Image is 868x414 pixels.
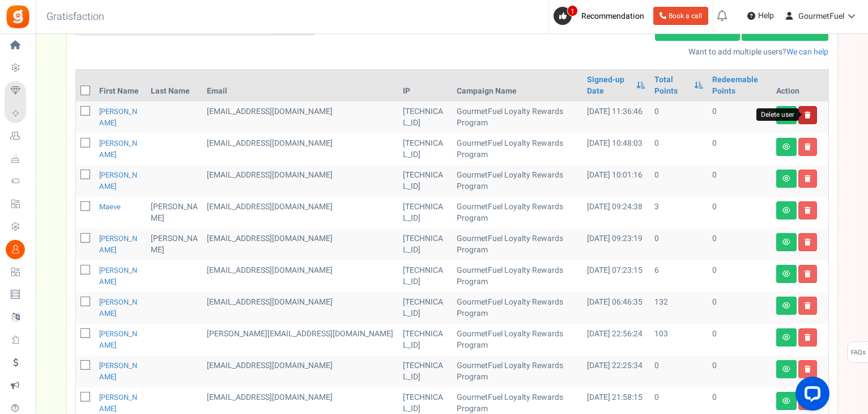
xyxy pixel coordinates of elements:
[95,70,147,102] th: First Name
[146,70,202,102] th: Last Name
[743,7,778,25] a: Help
[452,260,582,292] td: GourmetFuel Loyalty Rewards Program
[582,356,649,387] td: [DATE] 22:25:34
[99,138,137,160] a: [PERSON_NAME]
[99,265,137,287] a: [PERSON_NAME]
[452,324,582,356] td: GourmetFuel Loyalty Rewards Program
[587,74,630,97] a: Signed-up Date
[650,324,708,356] td: 103
[782,366,790,373] i: View details
[398,292,452,324] td: [TECHNICAL_ID]
[202,70,398,102] th: Email
[650,197,708,229] td: 3
[202,260,398,292] td: [EMAIL_ADDRESS][DOMAIN_NAME]
[805,334,811,341] i: Delete user
[202,229,398,260] td: [EMAIL_ADDRESS][DOMAIN_NAME]
[398,229,452,260] td: [TECHNICAL_ID]
[650,356,708,387] td: 0
[202,165,398,197] td: [EMAIL_ADDRESS][DOMAIN_NAME]
[582,229,649,260] td: [DATE] 09:23:19
[34,6,117,28] h3: Gratisfaction
[99,297,137,319] a: [PERSON_NAME]
[202,292,398,324] td: [EMAIL_ADDRESS][DOMAIN_NAME]
[582,133,649,165] td: [DATE] 10:48:03
[582,324,649,356] td: [DATE] 22:56:24
[798,106,817,124] a: Delete user
[708,133,772,165] td: 0
[782,302,790,309] i: View details
[650,229,708,260] td: 0
[146,229,202,260] td: [PERSON_NAME]
[708,165,772,197] td: 0
[452,133,582,165] td: GourmetFuel Loyalty Rewards Program
[650,133,708,165] td: 0
[805,143,811,150] i: Delete user
[805,207,811,214] i: Delete user
[782,271,790,277] i: View details
[805,271,811,277] i: Delete user
[398,133,452,165] td: [TECHNICAL_ID]
[452,356,582,387] td: GourmetFuel Loyalty Rewards Program
[452,102,582,133] td: GourmetFuel Loyalty Rewards Program
[202,356,398,387] td: [EMAIL_ADDRESS][DOMAIN_NAME]
[782,207,790,214] i: View details
[582,102,649,133] td: [DATE] 11:36:46
[5,4,31,29] img: Gratisfaction
[782,239,790,246] i: View details
[756,108,799,121] div: Delete user
[202,324,398,356] td: [PERSON_NAME][EMAIL_ADDRESS][DOMAIN_NAME]
[398,197,452,229] td: [TECHNICAL_ID]
[99,106,137,128] a: [PERSON_NAME]
[650,165,708,197] td: 0
[782,398,790,404] i: View details
[554,7,649,25] a: 1 Recommendation
[99,233,137,255] a: [PERSON_NAME]
[708,260,772,292] td: 0
[653,7,708,25] a: Book a call
[202,197,398,229] td: [EMAIL_ADDRESS][DOMAIN_NAME]
[567,5,578,16] span: 1
[452,165,582,197] td: GourmetFuel Loyalty Rewards Program
[798,10,844,22] span: GourmetFuel
[786,46,828,58] a: We can help
[708,229,772,260] td: 0
[708,197,772,229] td: 0
[805,239,811,246] i: Delete user
[398,165,452,197] td: [TECHNICAL_ID]
[708,356,772,387] td: 0
[581,10,644,22] span: Recommendation
[782,143,790,150] i: View details
[782,175,790,182] i: View details
[582,197,649,229] td: [DATE] 09:24:38
[708,102,772,133] td: 0
[850,342,866,364] span: FAQs
[582,165,649,197] td: [DATE] 10:01:16
[398,70,452,102] th: IP
[202,102,398,133] td: [EMAIL_ADDRESS][DOMAIN_NAME]
[805,175,811,182] i: Delete user
[398,260,452,292] td: [TECHNICAL_ID]
[146,197,202,229] td: [PERSON_NAME]
[99,328,137,350] a: [PERSON_NAME]
[452,70,582,102] th: Campaign Name
[582,260,649,292] td: [DATE] 07:23:15
[99,392,137,414] a: [PERSON_NAME]
[99,360,137,382] a: [PERSON_NAME]
[582,292,649,324] td: [DATE] 06:46:35
[772,70,828,102] th: Action
[99,201,121,212] a: Maeve
[708,324,772,356] td: 0
[398,356,452,387] td: [TECHNICAL_ID]
[202,133,398,165] td: [EMAIL_ADDRESS][DOMAIN_NAME]
[650,102,708,133] td: 0
[452,292,582,324] td: GourmetFuel Loyalty Rewards Program
[805,366,811,373] i: Delete user
[708,292,772,324] td: 0
[782,334,790,341] i: View details
[332,47,829,58] p: Want to add multiple users?
[650,260,708,292] td: 6
[398,324,452,356] td: [TECHNICAL_ID]
[452,197,582,229] td: GourmetFuel Loyalty Rewards Program
[805,302,811,309] i: Delete user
